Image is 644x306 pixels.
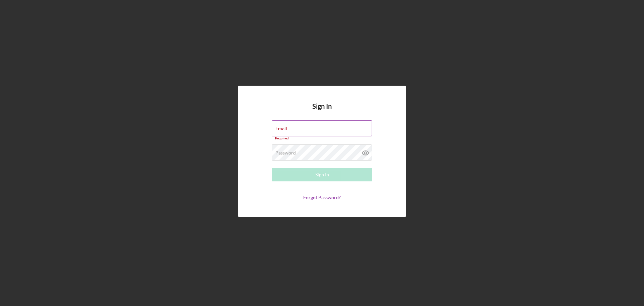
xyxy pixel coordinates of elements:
a: Forgot Password? [303,194,341,200]
button: Sign In [272,168,372,181]
div: Required [272,136,372,140]
label: Email [275,126,287,131]
h4: Sign In [312,102,332,120]
div: Sign In [315,168,329,181]
label: Password [275,150,296,156]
